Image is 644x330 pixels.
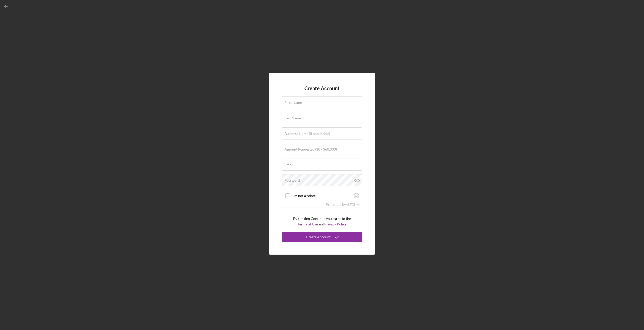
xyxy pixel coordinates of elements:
[282,232,362,242] button: Create Account
[324,222,347,226] a: Privacy Policy
[285,178,300,182] label: Password
[326,203,359,207] div: Protected by
[354,195,359,199] a: Visit Altcha.org
[285,163,293,167] label: Email
[293,194,352,198] label: I'm not a robot
[285,116,301,120] label: Last Name
[298,222,318,226] a: Terms of Use
[293,216,351,227] p: By clicking Continue you agree to the and
[306,232,331,242] div: Create Account
[285,101,302,105] label: First Name
[346,202,359,207] a: Visit Altcha.org
[304,85,340,91] h4: Create Account
[285,147,337,151] label: Amount Requested ($0 - $60,000)
[285,132,330,136] label: Business Name (if applicable)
